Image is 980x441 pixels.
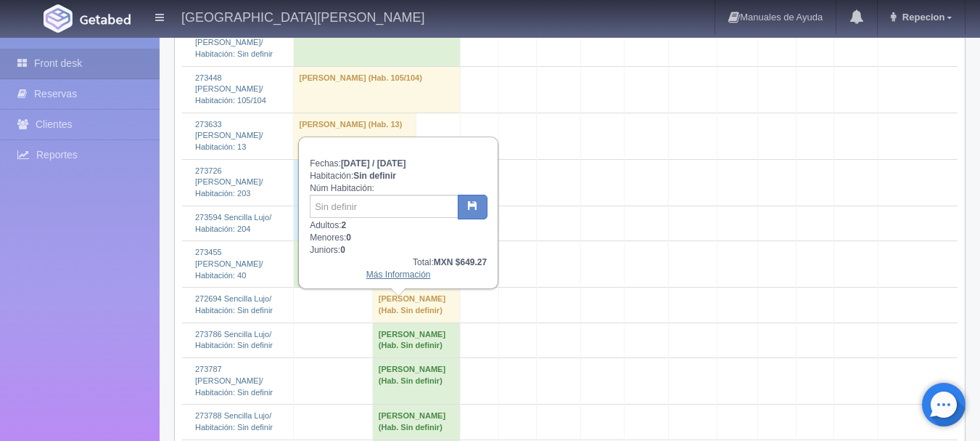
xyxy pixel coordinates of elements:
img: Getabed [44,4,73,33]
td: [PERSON_NAME] (Hab. Sin definir) [293,20,461,66]
div: Fechas: Habitación: Núm Habitación: Adultos: Menores: Juniors: [300,138,497,288]
span: Repecion [899,12,945,23]
a: 273788 Sencilla Lujo/Habitación: Sin definir [195,411,273,432]
b: [DATE] / [DATE] [341,158,406,169]
td: [PERSON_NAME] (Hab. 105/104) [293,66,461,113]
td: [PERSON_NAME] (Hab. 203) [293,159,416,206]
div: Total: [310,256,487,269]
img: Getabed [80,14,131,25]
b: 0 [346,232,351,243]
td: [PERSON_NAME] (Hab. Sin definir) [372,405,461,440]
a: 273619 [PERSON_NAME]/Habitación: Sin definir [195,26,273,57]
a: 273594 Sencilla Lujo/Habitación: 204 [195,213,271,233]
td: [PERSON_NAME] (Hab. Sin definir) [372,288,461,323]
td: [PERSON_NAME] (Hab. Sin definir) [372,323,461,357]
a: 273786 Sencilla Lujo/Habitación: Sin definir [195,330,273,350]
a: 273633 [PERSON_NAME]/Habitación: 13 [195,120,263,151]
a: 273448 [PERSON_NAME]/Habitación: 105/104 [195,73,266,105]
td: [PERSON_NAME] (Hab. Sin definir) [372,358,461,405]
td: [PERSON_NAME] (Hab. 40) [293,241,461,288]
a: 273787 [PERSON_NAME]/Habitación: Sin definir [195,365,273,396]
td: [PERSON_NAME] (Hab. 13) [293,113,416,159]
input: Sin definir [310,195,458,218]
b: 0 [340,245,345,255]
td: [PERSON_NAME] (Hab. 204) [293,206,461,240]
a: 273455 [PERSON_NAME]/Habitación: 40 [195,248,263,279]
a: Más Información [366,270,431,280]
h4: [GEOGRAPHIC_DATA][PERSON_NAME] [181,7,424,25]
a: 273726 [PERSON_NAME]/Habitación: 203 [195,166,263,198]
b: 2 [342,220,347,230]
b: Sin definir [353,171,396,181]
a: 272694 Sencilla Lujo/Habitación: Sin definir [195,294,273,315]
b: MXN $649.27 [434,257,487,267]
